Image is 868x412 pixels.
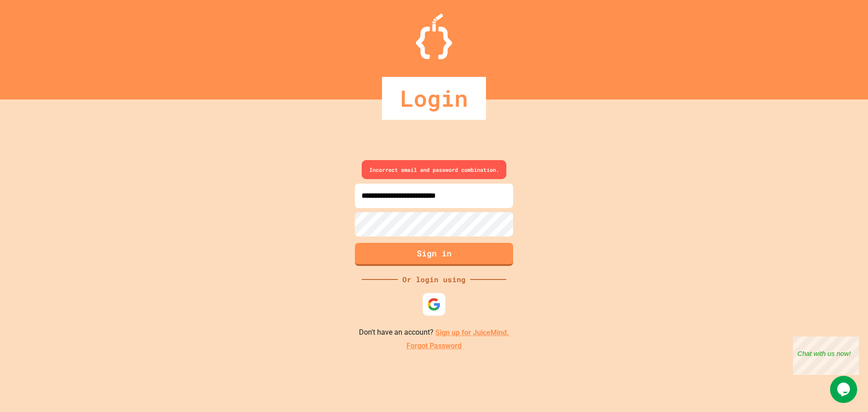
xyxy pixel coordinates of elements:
a: Forgot Password [406,341,462,351]
iframe: chat widget [830,376,859,403]
p: Don't have an account? [359,327,509,338]
img: Logo.svg [416,14,452,59]
div: Incorrect email and password combination. [362,160,506,179]
div: Login [382,77,486,120]
button: Sign in [355,243,513,266]
a: Sign up for JuiceMind. [435,328,509,337]
iframe: chat widget [793,336,859,375]
div: Or login using [398,274,470,285]
img: google-icon.svg [427,298,441,311]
